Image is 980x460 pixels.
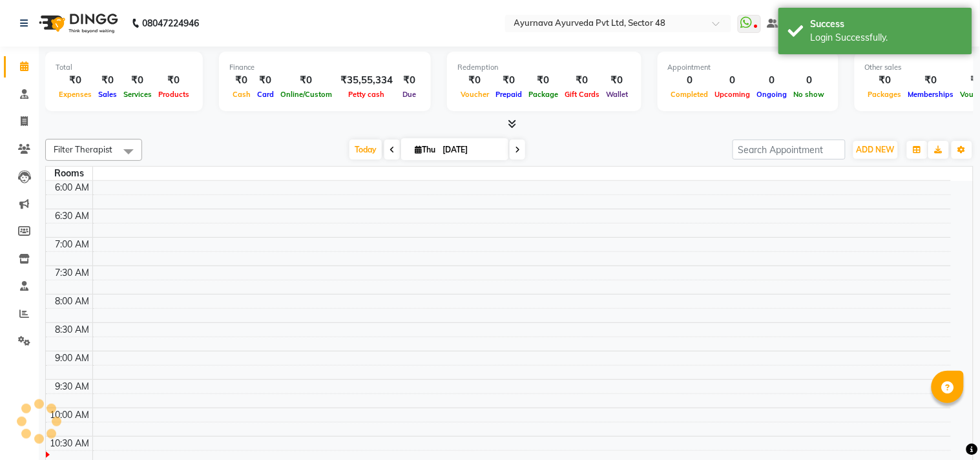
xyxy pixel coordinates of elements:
[48,437,92,450] div: 10:30 AM
[561,73,603,88] div: ₹0
[56,62,193,73] div: Total
[603,73,631,88] div: ₹0
[53,323,92,337] div: 8:30 AM
[33,5,121,41] img: logo
[53,351,92,365] div: 9:00 AM
[905,90,957,99] span: Memberships
[335,73,398,88] div: ₹35,55,334
[668,73,712,88] div: 0
[398,73,421,88] div: ₹0
[53,181,92,194] div: 6:00 AM
[53,238,92,251] div: 7:00 AM
[492,90,525,99] span: Prepaid
[346,90,388,99] span: Petty cash
[229,62,421,73] div: Finance
[853,141,898,159] button: ADD NEW
[603,90,631,99] span: Wallet
[668,62,828,73] div: Appointment
[457,62,631,73] div: Redemption
[457,90,492,99] span: Voucher
[53,209,92,223] div: 6:30 AM
[561,90,603,99] span: Gift Cards
[54,144,112,154] span: Filter Therapist
[46,167,92,180] div: Rooms
[525,73,561,88] div: ₹0
[668,90,712,99] span: Completed
[229,73,254,88] div: ₹0
[791,73,828,88] div: 0
[905,73,957,88] div: ₹0
[733,140,846,160] input: Search Appointment
[254,73,277,88] div: ₹0
[439,140,503,160] input: 2025-09-04
[811,31,963,45] div: Login Successfully.
[95,90,120,99] span: Sales
[857,145,895,154] span: ADD NEW
[349,140,382,160] span: Today
[229,90,254,99] span: Cash
[865,73,905,88] div: ₹0
[155,73,193,88] div: ₹0
[412,145,439,154] span: Thu
[277,90,335,99] span: Online/Custom
[865,90,905,99] span: Packages
[254,90,277,99] span: Card
[142,5,199,41] b: 08047224946
[457,73,492,88] div: ₹0
[56,73,95,88] div: ₹0
[53,266,92,280] div: 7:30 AM
[120,73,155,88] div: ₹0
[754,90,791,99] span: Ongoing
[525,90,561,99] span: Package
[791,90,828,99] span: No show
[399,90,419,99] span: Due
[95,73,120,88] div: ₹0
[48,408,92,422] div: 10:00 AM
[56,90,95,99] span: Expenses
[712,73,754,88] div: 0
[155,90,193,99] span: Products
[712,90,754,99] span: Upcoming
[492,73,525,88] div: ₹0
[53,295,92,308] div: 8:00 AM
[277,73,335,88] div: ₹0
[754,73,791,88] div: 0
[811,17,963,31] div: Success
[120,90,155,99] span: Services
[53,380,92,393] div: 9:30 AM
